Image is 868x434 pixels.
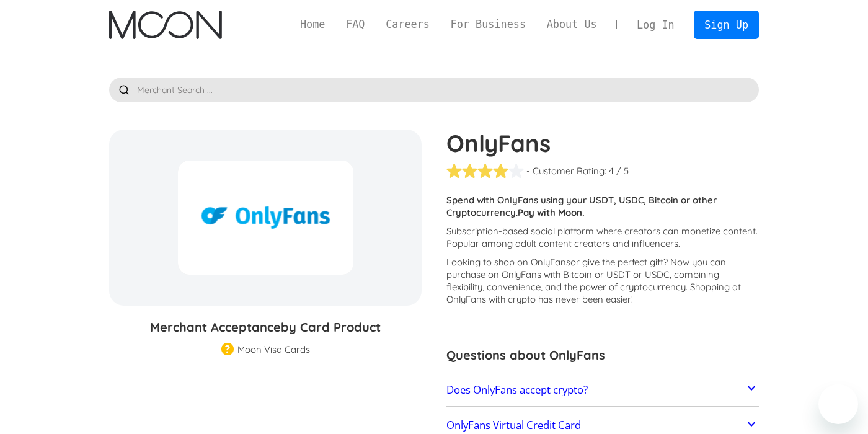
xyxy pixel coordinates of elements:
a: Does OnlyFans accept crypto? [446,377,759,403]
a: Sign Up [694,11,758,38]
a: For Business [440,17,536,32]
div: / 5 [616,165,629,177]
h2: OnlyFans Virtual Credit Card [446,419,581,432]
img: Moon Logo [109,11,221,39]
a: Log In [626,11,684,38]
div: Moon Visa Cards [237,343,310,356]
div: 4 [609,165,614,177]
p: Looking to shop on OnlyFans ? Now you can purchase on OnlyFans with Bitcoin or USDT or USDC, comb... [446,256,759,306]
span: or give the perfect gift [570,256,663,268]
input: Merchant Search ... [109,77,759,102]
a: Careers [375,17,440,32]
span: by Card Product [281,319,381,335]
a: Home [290,17,335,32]
h3: Questions about OnlyFans [446,346,759,365]
h3: Merchant Acceptance [109,318,422,337]
a: home [109,11,221,39]
div: - Customer Rating: [526,165,606,177]
h2: Does OnlyFans accept crypto? [446,384,588,396]
a: FAQ [335,17,375,32]
iframe: Button to launch messaging window [818,384,858,424]
a: About Us [536,17,608,32]
p: Spend with OnlyFans using your USDT, USDC, Bitcoin or other Cryptocurrency. [446,194,759,219]
strong: Pay with Moon. [518,206,585,218]
p: Subscription-based social platform where creators can monetize content. Popular among adult conte... [446,225,759,250]
h1: OnlyFans [446,130,759,157]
